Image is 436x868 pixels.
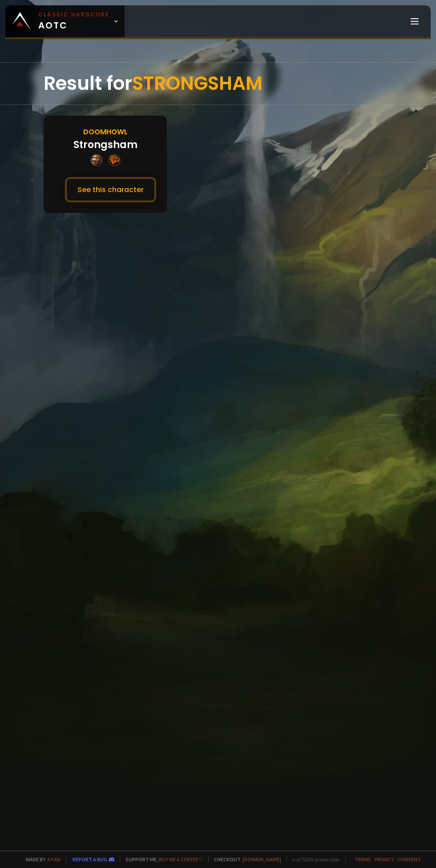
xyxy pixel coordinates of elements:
[83,126,128,137] div: Doomhowl
[242,856,281,863] a: [DOMAIN_NAME]
[208,856,281,863] span: Checkout
[73,856,107,863] a: Report a bug
[38,11,109,19] small: Classic Hardcore
[397,856,421,863] a: Consent
[287,856,340,863] span: v. d752d5 - production
[5,5,125,37] a: Classic HardcoreAOTC
[120,856,203,863] span: Support me,
[159,856,203,863] a: Buy me a coffee
[73,137,137,152] div: Strongsham
[44,63,392,104] div: Result for
[47,856,61,863] a: a fan
[355,856,371,863] a: Terms
[20,856,61,863] span: Made by
[132,70,262,96] span: STRONGSHAM
[65,177,156,202] button: See this character
[375,856,394,863] a: Privacy
[38,11,109,32] span: AOTC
